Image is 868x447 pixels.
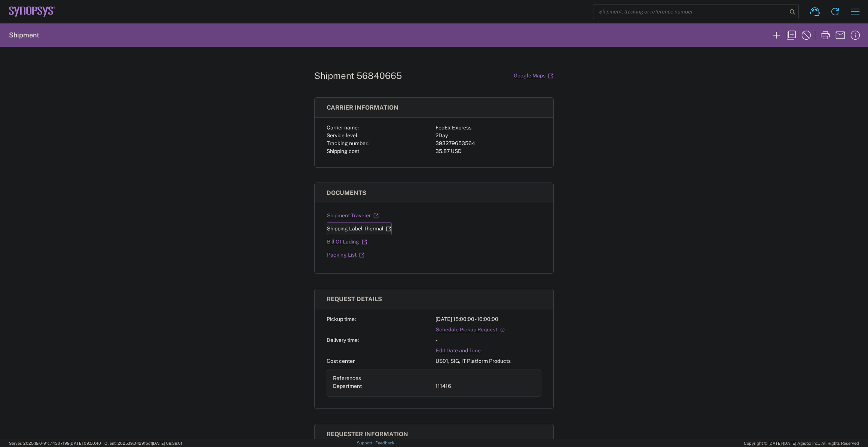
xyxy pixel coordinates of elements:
[327,358,355,364] span: Cost center
[327,316,356,322] span: Pickup time:
[435,336,541,344] div: -
[9,31,39,40] h2: Shipment
[327,125,359,131] span: Carrier name:
[152,441,182,446] span: [DATE] 09:39:01
[435,344,481,357] a: Edit Date and Time
[435,147,541,155] div: 35.87 USD
[9,441,101,446] span: Server: 2025.19.0-91c74307f99
[327,235,367,248] a: Bill Of Lading
[327,209,379,222] a: Shipment Traveler
[327,248,365,261] a: Packing List
[333,382,433,390] div: Department
[327,296,382,303] span: Request details
[435,323,505,336] a: Schedule Pickup Request
[593,4,787,19] input: Shipment, tracking or reference number
[333,375,361,381] span: References
[327,140,369,146] span: Tracking number:
[513,69,554,82] a: Google Maps
[435,315,541,323] div: [DATE] 15:00:00 - 16:00:00
[435,382,535,390] div: 111416
[327,189,366,196] span: Documents
[327,222,392,235] a: Shipping Label Thermal
[104,441,182,446] span: Client: 2025.19.0-129fbcf
[744,440,859,447] span: Copyright © [DATE]-[DATE] Agistix Inc., All Rights Reserved
[327,337,359,343] span: Delivery time:
[375,441,394,445] a: Feedback
[327,104,398,111] span: Carrier information
[435,357,541,365] div: US01, SIG, IT Platform Products
[327,431,408,438] span: Requester information
[327,148,359,154] span: Shipping cost
[70,441,101,446] span: [DATE] 09:50:40
[435,132,541,140] div: 2Day
[357,441,376,445] a: Support
[435,140,541,147] div: 393279653564
[327,132,358,138] span: Service level:
[314,70,402,81] h1: Shipment 56840665
[435,124,541,132] div: FedEx Express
